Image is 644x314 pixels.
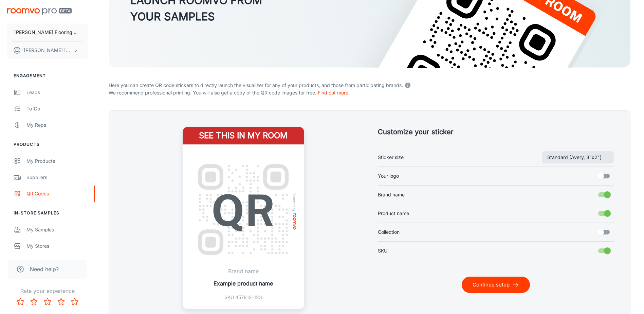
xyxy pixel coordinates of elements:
[14,295,27,309] button: Rate 1 star
[7,41,88,59] button: [PERSON_NAME] [PERSON_NAME]
[7,23,88,41] button: [PERSON_NAME] Flooring Stores - Bozeman
[378,247,387,255] span: SKU
[378,154,404,161] span: Sticker size
[26,105,88,112] div: To-do
[30,265,59,273] span: Need help?
[378,127,614,137] h5: Customize your sticker
[214,267,273,275] p: Brand name
[26,226,88,233] div: My Samples
[378,191,405,198] span: Brand name
[378,210,409,217] span: Product name
[14,29,80,36] p: [PERSON_NAME] Flooring Stores - Bozeman
[26,190,88,197] div: QR Codes
[26,89,88,96] div: Leads
[68,295,81,309] button: Rate 5 star
[5,287,89,295] p: Rate your experience
[41,295,54,309] button: Rate 3 star
[24,47,72,54] p: [PERSON_NAME] [PERSON_NAME]
[318,90,350,95] a: Find out more.
[109,80,630,89] p: Here you can create QR code stickers to directly launch the visualizer for any of your products, ...
[378,228,400,236] span: Collection
[54,295,68,309] button: Rate 4 star
[462,277,530,293] button: Continue setup
[26,157,88,165] div: My Products
[109,89,630,97] p: We recommend professional printing. You will also get a copy of the QR code images for free.
[293,213,296,229] img: roomvo
[191,157,296,262] img: QR Code Example
[7,8,72,15] img: Roomvo PRO Beta
[214,279,273,287] p: Example product name
[26,174,88,181] div: Suppliers
[26,242,88,250] div: My Stores
[378,172,399,180] span: Your logo
[27,295,41,309] button: Rate 2 star
[183,127,304,144] h4: See this in my room
[214,294,273,301] p: SKU 457812-123
[26,121,88,129] div: My Reps
[542,151,614,163] button: Sticker size
[291,192,298,211] span: Powered by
